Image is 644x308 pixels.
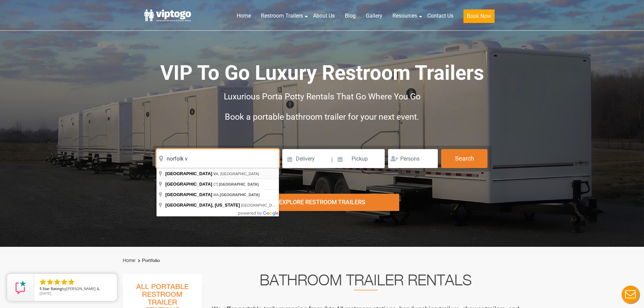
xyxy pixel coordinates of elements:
[53,278,61,286] li: 
[213,182,259,186] span: CT,
[165,182,212,187] span: [GEOGRAPHIC_DATA]
[40,287,112,291] span: by
[14,281,27,294] img: Review Rating
[213,172,259,176] span: A, [GEOGRAPHIC_DATA]
[67,278,75,286] li: 
[387,8,422,23] a: Resources
[213,193,260,197] span: MA,
[441,149,487,168] button: Search
[331,149,333,171] span: |
[256,8,308,23] a: Restroom Trailers
[40,286,42,291] span: 5
[224,92,421,101] span: Luxurious Porta Potty Rentals That Go Where You Go
[136,257,160,265] li: Portfolio
[46,278,54,286] li: 
[160,61,484,85] span: VIP To Go Luxury Restroom Trailers
[123,258,135,263] a: Home
[617,281,644,308] button: Live Chat
[157,149,279,168] input: Where do you need your restroom?
[225,112,419,122] span: Book a portable bathroom trailer for your next event.
[334,149,385,168] input: Pickup
[213,172,216,176] span: V
[165,171,212,176] span: [GEOGRAPHIC_DATA]
[220,193,260,197] span: [GEOGRAPHIC_DATA]
[40,291,51,296] span: [DATE]
[232,8,256,23] a: Home
[211,274,520,290] h2: Bathroom Trailer Rentals
[66,286,100,291] span: [PERSON_NAME] &.
[43,286,62,291] span: Star Rating
[340,8,361,23] a: Blog
[39,278,47,286] li: 
[308,8,340,23] a: About Us
[60,278,68,286] li: 
[219,182,259,186] span: [GEOGRAPHIC_DATA]
[241,203,361,207] span: [GEOGRAPHIC_DATA], [GEOGRAPHIC_DATA], [GEOGRAPHIC_DATA]
[422,8,458,23] a: Contact Us
[361,8,387,23] a: Gallery
[165,192,212,197] span: [GEOGRAPHIC_DATA]
[282,149,331,168] input: Delivery
[458,8,500,27] a: Book Now
[388,149,438,168] input: Persons
[463,9,495,23] button: Book Now
[165,203,240,208] span: [GEOGRAPHIC_DATA], [US_STATE]
[245,194,399,211] div: Explore Restroom Trailers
